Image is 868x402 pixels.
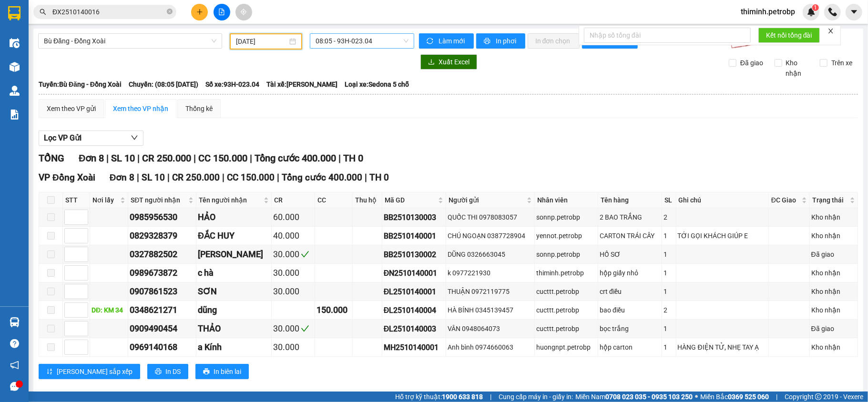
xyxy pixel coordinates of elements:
[827,58,856,68] span: Trên xe
[664,212,674,222] div: 2
[600,212,660,222] div: 2 BAO TRẮNG
[196,9,203,15] span: plus
[536,305,596,315] div: cucttt.petrobp
[255,152,336,164] span: Tổng cước 400.000
[196,208,272,227] td: HẢO
[128,338,196,357] td: 0969140168
[203,368,210,376] span: printer
[448,231,533,241] div: CHÚ NGOẠN 0387728904
[128,208,196,227] td: 0985956530
[700,392,769,402] span: Miền Bắc
[196,320,272,338] td: THẢO
[10,317,20,327] img: warehouse-icon
[846,4,862,20] button: caret-down
[384,267,444,279] div: ĐN2510140001
[449,195,525,205] span: Người gửi
[92,195,118,205] span: Nơi lấy
[439,57,470,67] span: Xuất Excel
[227,172,275,183] span: CC 150.000
[185,103,213,114] div: Thống kê
[196,264,272,282] td: c hà
[343,152,363,164] span: TH 0
[384,211,444,223] div: BB2510130003
[807,8,816,16] img: icon-new-feature
[600,323,660,334] div: bọc trắng
[52,7,165,17] input: Tìm tên, số ĐT hoặc mã đơn
[273,285,313,298] div: 30.000
[384,230,444,242] div: BB2510140001
[106,152,109,164] span: |
[205,79,259,90] span: Số xe: 93H-023.04
[10,361,19,370] span: notification
[664,231,674,241] div: 1
[167,172,170,183] span: |
[536,342,596,352] div: huongnpt.petrobp
[575,392,693,402] span: Miền Nam
[198,303,270,317] div: dũng
[167,8,173,17] span: close-circle
[733,6,803,18] span: thiminh.petrobp
[198,341,270,354] div: a Kính
[198,152,247,164] span: CC 150.000
[536,249,596,260] div: sonnp.petrobp
[240,9,247,15] span: aim
[113,103,168,114] div: Xem theo VP nhận
[476,33,525,49] button: printerIn phơi
[130,211,194,224] div: 0985956530
[490,392,491,402] span: |
[92,305,126,315] div: DĐ: KM 34
[528,33,580,49] button: In đơn chọn
[198,322,270,335] div: THẢO
[736,58,767,68] span: Đã giao
[811,249,856,260] div: Đã giao
[130,341,194,354] div: 0969140168
[384,342,444,353] div: MH2510140001
[353,192,382,208] th: Thu hộ
[664,342,674,352] div: 1
[600,342,660,352] div: hộp carton
[369,172,389,183] span: TH 0
[600,286,660,297] div: crt điều
[129,79,198,90] span: Chuyến: (08:05 [DATE])
[496,36,518,46] span: In phơi
[448,249,533,260] div: DŨNG 0326663045
[766,30,812,40] span: Kết nối tổng đài
[382,338,446,357] td: MH2510140001
[598,192,662,208] th: Tên hàng
[676,192,769,208] th: Ghi chú
[535,192,598,208] th: Nhân viên
[448,212,533,222] div: QUỐC THI 0978083057
[128,320,196,338] td: 0909490454
[273,248,313,261] div: 30.000
[39,172,95,183] span: VP Đồng Xoài
[382,245,446,264] td: BB2510130002
[382,264,446,282] td: ĐN2510140001
[695,395,698,399] span: ⚪️
[137,152,140,164] span: |
[10,110,20,120] img: solution-icon
[600,249,660,260] div: HỒ SƠ
[301,324,309,333] span: check
[142,172,165,183] span: SL 10
[678,231,767,241] div: TỚI GỌI KHÁCH GIÚP E
[782,58,813,79] span: Kho nhận
[44,34,216,48] span: Bù Đăng - Đồng Xoài
[664,323,674,334] div: 1
[815,393,822,400] span: copyright
[44,132,82,144] span: Lọc VP Gửi
[536,231,596,241] div: yennot.petrobp
[10,382,19,391] span: message
[266,79,337,90] span: Tài xế: [PERSON_NAME]
[664,305,674,315] div: 2
[811,268,856,278] div: Kho nhận
[130,303,194,317] div: 0348621271
[382,208,446,227] td: BB2510130003
[448,305,533,315] div: HÀ BÍNH 0345139457
[155,368,162,376] span: printer
[236,36,287,47] input: 14/10/2025
[79,152,104,164] span: Đơn 8
[758,28,820,43] button: Kết nối tổng đài
[198,248,270,261] div: [PERSON_NAME]
[273,341,313,354] div: 30.000
[198,266,270,280] div: c hà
